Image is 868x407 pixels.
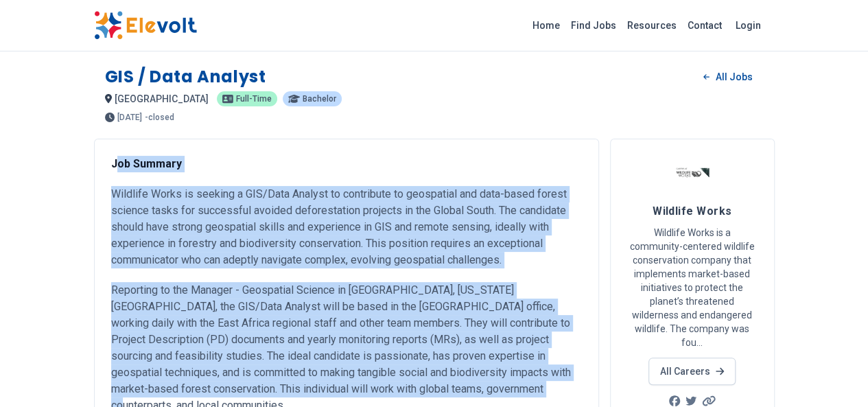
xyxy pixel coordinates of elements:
span: [DATE] [117,113,142,121]
p: Wildlife Works is a community-centered wildlife conservation company that implements market-based... [627,226,758,349]
span: [GEOGRAPHIC_DATA] [115,93,209,104]
span: Full-time [236,95,272,103]
iframe: Chat Widget [799,341,868,407]
a: Contact [682,14,727,36]
a: All Careers [648,358,736,385]
p: Wildlife Works is seeking a GIS/Data Analyst to contribute to geospatial and data-based forest sc... [111,186,582,268]
a: All Jobs [692,67,763,87]
strong: Job Summary [111,157,182,170]
span: Bachelor [303,95,336,103]
a: Find Jobs [565,14,622,36]
h1: GIS / Data Analyst [105,66,266,88]
img: Wildlife Works [675,156,709,190]
p: - closed [145,113,174,121]
a: Home [527,14,565,36]
a: Login [727,12,769,39]
a: Resources [622,14,682,36]
span: Wildlife Works [653,205,731,218]
img: Elevolt [94,11,197,40]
